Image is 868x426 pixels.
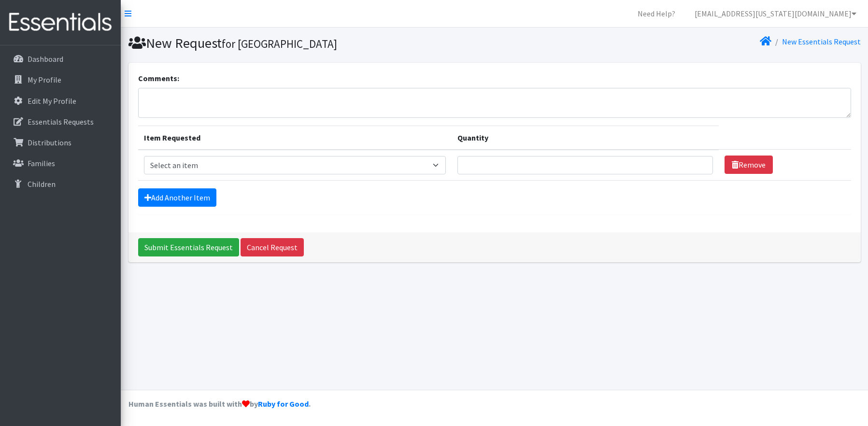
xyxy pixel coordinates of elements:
[258,399,309,409] a: Ruby for Good
[241,238,304,256] a: Cancel Request
[138,188,216,207] a: Add Another Item
[4,174,117,194] a: Children
[28,96,76,106] p: Edit My Profile
[28,179,56,189] p: Children
[782,37,861,46] a: New Essentials Request
[4,133,117,152] a: Distributions
[28,158,55,168] p: Families
[452,126,719,150] th: Quantity
[28,54,63,64] p: Dashboard
[222,37,337,51] small: for [GEOGRAPHIC_DATA]
[725,156,773,174] a: Remove
[138,72,179,84] label: Comments:
[4,6,117,39] img: HumanEssentials
[138,238,239,256] input: Submit Essentials Request
[28,138,71,147] p: Distributions
[138,126,452,150] th: Item Requested
[4,154,117,173] a: Families
[4,70,117,89] a: My Profile
[128,399,311,409] strong: Human Essentials was built with by .
[28,75,61,85] p: My Profile
[630,4,683,23] a: Need Help?
[4,49,117,69] a: Dashboard
[28,117,94,127] p: Essentials Requests
[687,4,864,23] a: [EMAIL_ADDRESS][US_STATE][DOMAIN_NAME]
[4,112,117,131] a: Essentials Requests
[4,91,117,111] a: Edit My Profile
[128,35,491,52] h1: New Request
